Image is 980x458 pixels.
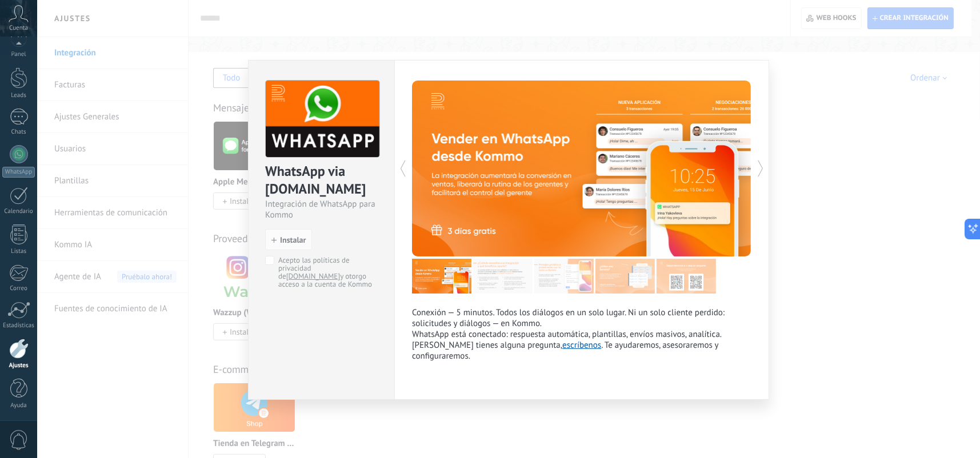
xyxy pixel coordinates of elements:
[412,307,751,329] p: Conexión — 5 minutos. Todos los diálogos en un solo lugar. Ni un solo cliente perdido: solicitude...
[2,208,35,215] div: Calendario
[657,259,716,294] img: tour_image_7efe983915d8598967f595d384ea674c.jpg
[2,167,35,178] div: WhatsApp
[473,259,533,294] img: tour_image_eae0c46373e72b569a88c23d21fd623a.jpg
[2,128,35,136] div: Chats
[265,162,378,199] div: WhatsApp via Radist.Online
[286,271,341,281] a: [DOMAIN_NAME]
[2,285,35,292] div: Correo
[2,51,35,58] div: Panel
[266,81,379,158] img: logo_main.png
[265,229,312,251] button: Instalar
[562,340,601,351] a: escríbenos
[265,199,378,220] div: Integración de WhatsApp para Kommo
[2,402,35,409] div: Ayuda
[412,340,751,361] p: [PERSON_NAME] tienes alguna pregunta, . Te ayudaremos, asesoraremos y configuraremos.
[2,92,35,99] div: Leads
[9,25,28,32] span: Cuenta
[412,329,751,340] p: WhatsApp está conectado: respuesta automática, plantillas, envíos masivos, analítica.
[280,236,306,244] span: Instalar
[278,256,374,288] span: Acepto las políticas de privacidad de y otorgo acceso a la cuenta de Kommo
[2,322,35,330] div: Estadísticas
[2,248,35,255] div: Listas
[595,259,655,294] img: tour_image_3e6fe3b59003ecddf1adb00087a60a0d.jpg
[2,362,35,369] div: Ajustes
[412,259,471,294] img: tour_image_6d5d8f1430fb9ec9d9834a1df65cb32c.jpg
[534,259,594,294] img: tour_image_84011b4195a7034df05b46b35755514f.jpg
[278,256,374,288] div: Acepto las políticas de privacidad de Radist.Online y otorgo acceso a la cuenta de Kommo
